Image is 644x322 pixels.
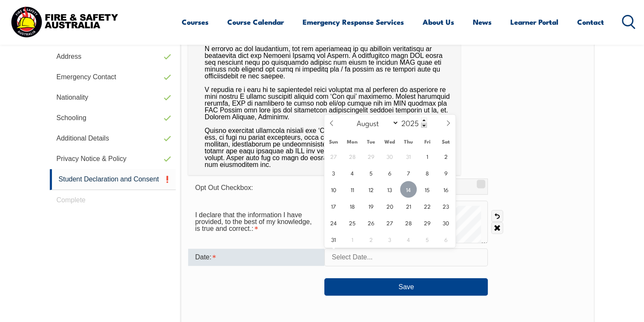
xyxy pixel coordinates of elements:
[438,148,454,164] span: August 2, 2025
[363,181,379,198] span: August 12, 2025
[400,181,417,198] span: August 14, 2025
[491,222,503,234] a: Clear
[325,164,342,181] span: August 3, 2025
[491,210,503,222] a: Undo
[363,214,379,231] span: August 26, 2025
[344,198,361,214] span: August 18, 2025
[50,67,176,87] a: Emergency Contact
[419,198,435,214] span: August 22, 2025
[438,198,454,214] span: August 23, 2025
[381,231,398,247] span: September 3, 2025
[423,11,454,33] a: About Us
[325,198,342,214] span: August 17, 2025
[381,164,398,181] span: August 6, 2025
[438,231,454,247] span: September 6, 2025
[344,148,361,164] span: July 28, 2025
[325,181,342,198] span: August 10, 2025
[419,181,435,198] span: August 15, 2025
[50,46,176,67] a: Address
[381,214,398,231] span: August 27, 2025
[418,139,437,144] span: Fri
[381,139,399,144] span: Wed
[344,181,361,198] span: August 11, 2025
[437,139,455,144] span: Sat
[381,148,398,164] span: July 30, 2025
[344,214,361,231] span: August 25, 2025
[50,108,176,128] a: Schooling
[419,148,435,164] span: August 1, 2025
[325,231,342,247] span: August 31, 2025
[343,139,362,144] span: Mon
[363,231,379,247] span: September 2, 2025
[227,11,284,33] a: Course Calendar
[50,128,176,149] a: Additional Details
[577,11,604,33] a: Contact
[363,164,379,181] span: August 5, 2025
[50,149,176,169] a: Privacy Notice & Policy
[438,164,454,181] span: August 9, 2025
[188,249,324,266] div: Date is required.
[325,148,342,164] span: July 27, 2025
[188,5,461,175] div: L ipsumdolors amet co A el sed doeiusmo tem incididun utla etdol ma ali en admini veni, qu nostru...
[510,11,558,33] a: Learner Portal
[195,184,253,191] span: Opt Out Checkbox:
[188,207,324,237] div: I declare that the information I have provided, to the best of my knowledge, is true and correct....
[303,11,404,33] a: Emergency Response Services
[324,278,488,295] button: Save
[363,148,379,164] span: July 29, 2025
[400,198,417,214] span: August 21, 2025
[344,164,361,181] span: August 4, 2025
[381,198,398,214] span: August 20, 2025
[182,11,209,33] a: Courses
[400,231,417,247] span: September 4, 2025
[50,87,176,108] a: Nationality
[325,214,342,231] span: August 24, 2025
[419,164,435,181] span: August 8, 2025
[438,214,454,231] span: August 30, 2025
[363,198,379,214] span: August 19, 2025
[400,148,417,164] span: July 31, 2025
[50,169,176,190] a: Student Declaration and Consent
[400,214,417,231] span: August 28, 2025
[399,118,427,128] input: Year
[438,181,454,198] span: August 16, 2025
[399,139,418,144] span: Thu
[352,117,399,128] select: Month
[419,231,435,247] span: September 5, 2025
[362,139,381,144] span: Tue
[344,231,361,247] span: September 1, 2025
[324,139,343,144] span: Sun
[381,181,398,198] span: August 13, 2025
[400,164,417,181] span: August 7, 2025
[324,248,488,266] input: Select Date...
[473,11,492,33] a: News
[419,214,435,231] span: August 29, 2025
